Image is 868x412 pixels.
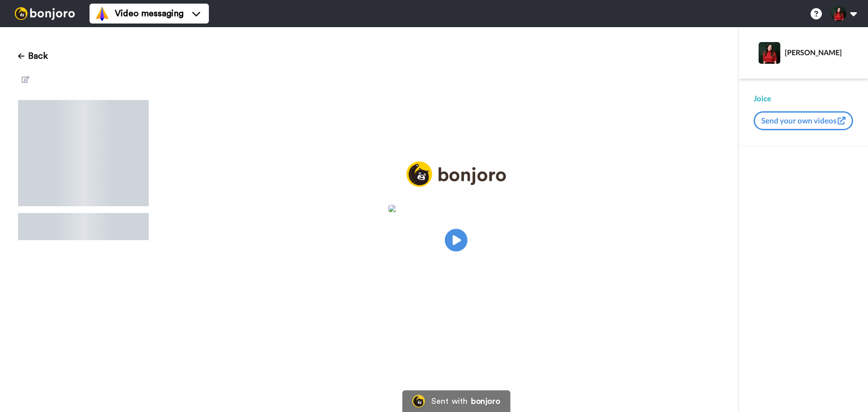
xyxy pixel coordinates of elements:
a: Bonjoro LogoSent withbonjoro [402,390,510,412]
button: Back [18,45,48,67]
img: bj-logo-header-white.svg [11,7,79,20]
div: Joice [754,93,854,104]
img: Profile Image [759,42,780,64]
div: bonjoro [471,397,500,405]
img: Bonjoro Logo [412,395,425,407]
div: [PERSON_NAME] [785,48,853,57]
div: Sent with [431,397,467,405]
button: Send your own videos [754,111,853,130]
span: Video messaging [115,7,184,20]
img: logo_full.png [406,161,506,187]
img: 2a81e7ca-fe78-4bba-87d5-ff06b5f595f9.jpg [388,205,524,212]
img: vm-color.svg [95,6,109,21]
